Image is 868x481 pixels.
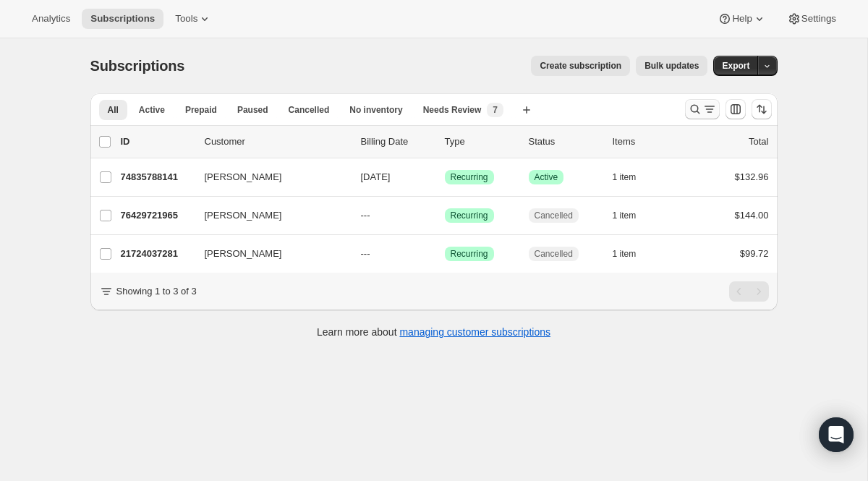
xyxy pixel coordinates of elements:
[778,9,845,29] button: Settings
[196,204,341,227] button: [PERSON_NAME]
[732,13,752,25] span: Help
[493,104,498,116] span: 7
[82,9,163,29] button: Subscriptions
[116,284,197,299] p: Showing 1 to 3 of 3
[361,248,370,259] span: ---
[713,56,758,76] button: Export
[722,60,749,72] span: Export
[121,244,769,264] div: 21724037281[PERSON_NAME]---SuccessRecurringCancelled1 item$99.72
[175,13,197,25] span: Tools
[451,171,488,183] span: Recurring
[752,99,772,119] button: Sort the results
[540,60,621,72] span: Create subscription
[205,135,349,149] p: Customer
[726,99,746,119] button: Customize table column order and visibility
[121,167,769,187] div: 74835788141[PERSON_NAME][DATE]SuccessRecurringSuccessActive1 item$132.96
[735,210,769,221] span: $144.00
[636,56,707,76] button: Bulk updates
[613,205,652,226] button: 1 item
[317,325,550,339] p: Learn more about
[90,13,155,25] span: Subscriptions
[735,171,769,182] span: $132.96
[535,171,558,183] span: Active
[139,104,165,116] span: Active
[196,166,341,189] button: [PERSON_NAME]
[729,281,769,302] nav: Pagination
[23,9,79,29] button: Analytics
[196,242,341,265] button: [PERSON_NAME]
[237,104,268,116] span: Paused
[529,135,601,149] p: Status
[644,60,699,72] span: Bulk updates
[205,208,282,223] span: [PERSON_NAME]
[801,13,836,25] span: Settings
[205,170,282,184] span: [PERSON_NAME]
[121,208,193,223] p: 76429721965
[423,104,482,116] span: Needs Review
[361,210,370,221] span: ---
[613,248,637,260] span: 1 item
[121,205,769,226] div: 76429721965[PERSON_NAME]---SuccessRecurringCancelled1 item$144.00
[613,244,652,264] button: 1 item
[121,247,193,261] p: 21724037281
[166,9,221,29] button: Tools
[289,104,330,116] span: Cancelled
[709,9,775,29] button: Help
[121,170,193,184] p: 74835788141
[515,100,538,120] button: Create new view
[451,248,488,260] span: Recurring
[535,248,573,260] span: Cancelled
[108,104,119,116] span: All
[819,417,854,452] div: Open Intercom Messenger
[90,58,185,74] span: Subscriptions
[613,135,685,149] div: Items
[205,247,282,261] span: [PERSON_NAME]
[185,104,217,116] span: Prepaid
[445,135,517,149] div: Type
[685,99,720,119] button: Search and filter results
[613,210,637,221] span: 1 item
[32,13,70,25] span: Analytics
[613,171,637,183] span: 1 item
[361,171,391,182] span: [DATE]
[535,210,573,221] span: Cancelled
[749,135,768,149] p: Total
[613,167,652,187] button: 1 item
[740,248,769,259] span: $99.72
[451,210,488,221] span: Recurring
[531,56,630,76] button: Create subscription
[121,135,193,149] p: ID
[399,326,550,338] a: managing customer subscriptions
[349,104,402,116] span: No inventory
[361,135,433,149] p: Billing Date
[121,135,769,149] div: IDCustomerBilling DateTypeStatusItemsTotal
